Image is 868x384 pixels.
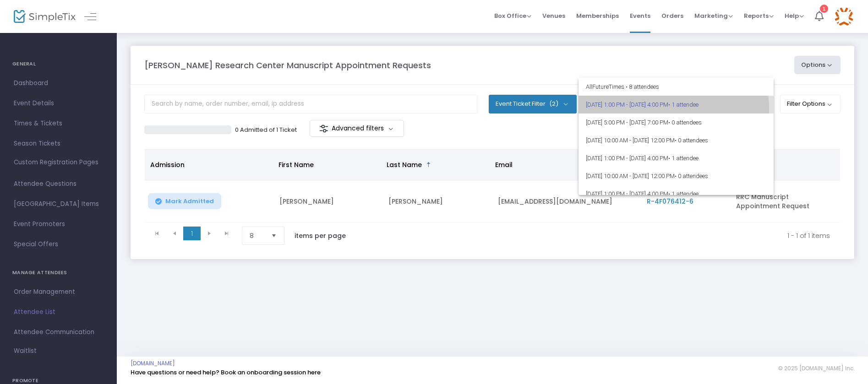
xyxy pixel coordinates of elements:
span: [DATE] 1:00 PM - [DATE] 4:00 PM [586,149,766,167]
span: [DATE] 5:00 PM - [DATE] 7:00 PM [586,114,766,131]
span: All Future Times • 8 attendees [586,78,766,96]
span: [DATE] 10:00 AM - [DATE] 12:00 PM [586,167,766,185]
span: • 0 attendees [668,119,702,126]
span: [DATE] 1:00 PM - [DATE] 4:00 PM [586,96,766,114]
span: • 1 attendee [668,101,699,108]
span: • 1 attendee [668,190,699,197]
span: • 0 attendees [675,173,708,179]
span: • 1 attendee [668,155,699,162]
span: • 0 attendees [675,137,708,144]
span: [DATE] 10:00 AM - [DATE] 12:00 PM [586,131,766,149]
span: [DATE] 1:00 PM - [DATE] 4:00 PM [586,185,766,203]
